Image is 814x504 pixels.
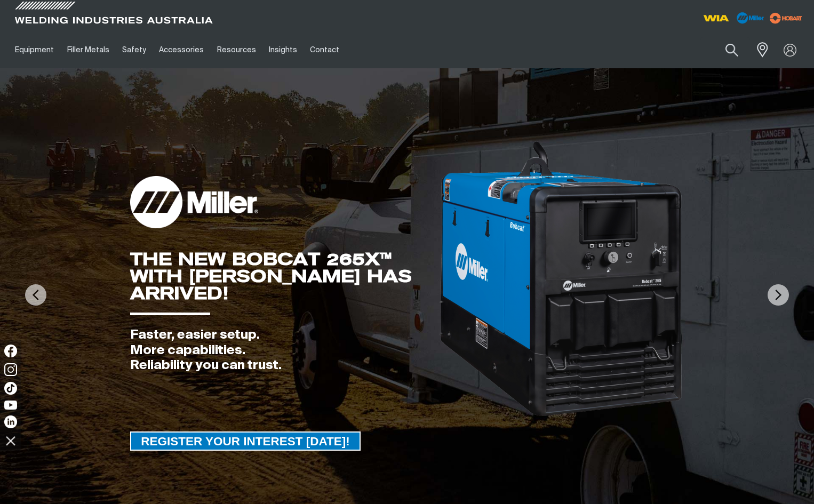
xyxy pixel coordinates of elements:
button: Search products [714,37,750,62]
img: miller [767,10,805,26]
img: NextArrow [768,284,789,306]
img: PrevArrow [25,284,46,306]
a: Safety [116,31,153,68]
img: Instagram [4,363,17,376]
a: Contact [304,31,346,68]
img: YouTube [4,401,17,410]
a: Filler Metals [60,31,115,68]
a: Insights [262,31,304,68]
input: Product name or item number... [700,37,750,62]
img: LinkedIn [4,415,17,428]
img: hide socials [2,431,20,450]
a: Equipment [9,31,60,68]
div: THE NEW BOBCAT 265X™ WITH [PERSON_NAME] HAS ARRIVED! [130,251,438,302]
div: Faster, easier setup. More capabilities. Reliability you can trust. [130,327,438,373]
a: REGISTER YOUR INTEREST TODAY! [130,431,361,451]
img: Facebook [4,345,17,357]
img: TikTok [4,382,17,395]
a: Accessories [153,31,210,68]
nav: Main [9,31,606,68]
a: Resources [211,31,262,68]
span: REGISTER YOUR INTEREST [DATE]! [131,431,360,451]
